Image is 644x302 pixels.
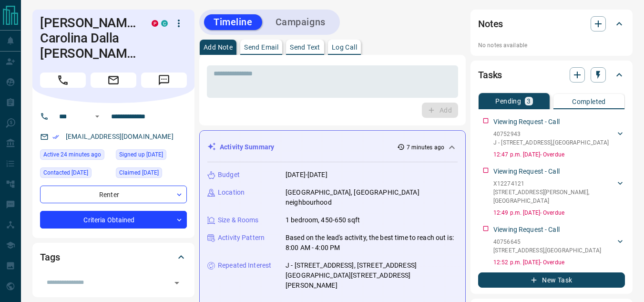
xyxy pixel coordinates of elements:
p: Budget [218,170,240,180]
p: 12:47 p.m. [DATE] - Overdue [493,150,625,159]
div: condos.ca [161,20,168,27]
svg: Email Verified [52,134,59,140]
div: 40756645[STREET_ADDRESS],[GEOGRAPHIC_DATA] [493,236,625,257]
p: J - [STREET_ADDRESS] , [GEOGRAPHIC_DATA] [493,138,609,147]
span: Message [141,73,187,88]
p: 12:49 p.m. [DATE] - Overdue [493,208,625,217]
button: Campaigns [266,14,335,30]
p: Log Call [332,44,357,51]
p: Activity Pattern [218,233,265,243]
p: [DATE]-[DATE] [286,170,327,180]
p: Based on the lead's activity, the best time to reach out is: 8:00 AM - 4:00 PM [286,233,458,253]
div: property.ca [152,20,158,27]
button: Open [92,111,103,122]
p: Size & Rooms [218,215,259,225]
span: Call [40,73,86,88]
p: Location [218,187,245,198]
h2: Tags [40,250,60,265]
p: Send Email [244,44,278,51]
div: Thu Aug 07 2025 [116,167,187,181]
div: 40752943J - [STREET_ADDRESS],[GEOGRAPHIC_DATA] [493,128,625,149]
span: Signed up [DATE] [119,150,163,159]
p: 7 minutes ago [407,143,444,152]
p: Pending [495,98,521,104]
div: Thu Aug 07 2025 [40,167,111,181]
p: 40752943 [493,130,609,138]
div: Activity Summary7 minutes ago [207,138,458,156]
div: Renter [40,186,187,203]
div: Criteria Obtained [40,211,187,229]
button: New Task [478,272,625,288]
p: [GEOGRAPHIC_DATA], [GEOGRAPHIC_DATA] neighbourhood [286,187,458,208]
p: Viewing Request - Call [493,225,560,235]
div: Tasks [478,63,625,86]
span: Email [91,73,136,88]
p: Activity Summary [220,142,274,152]
p: Viewing Request - Call [493,117,560,127]
span: Active 24 minutes ago [43,150,101,159]
p: 3 [527,98,531,104]
p: Send Text [290,44,320,51]
div: Thu Aug 07 2025 [116,149,187,163]
p: X12274121 [493,179,615,188]
p: 1 bedroom, 450-650 sqft [286,215,360,225]
p: [STREET_ADDRESS] , [GEOGRAPHIC_DATA] [493,246,601,255]
span: Contacted [DATE] [43,168,88,177]
div: X12274121[STREET_ADDRESS][PERSON_NAME],[GEOGRAPHIC_DATA] [493,177,625,207]
p: 40756645 [493,238,601,246]
button: Timeline [204,14,262,30]
div: Notes [478,12,625,35]
h1: [PERSON_NAME] Carolina Dalla [PERSON_NAME] [40,15,137,61]
p: Repeated Interest [218,260,271,271]
p: J - [STREET_ADDRESS], [STREET_ADDRESS][GEOGRAPHIC_DATA][STREET_ADDRESS][PERSON_NAME] [286,260,458,291]
p: Viewing Request - Call [493,167,560,177]
span: Claimed [DATE] [119,168,159,177]
a: [EMAIL_ADDRESS][DOMAIN_NAME] [66,133,174,140]
p: 12:52 p.m. [DATE] - Overdue [493,258,625,267]
p: Completed [572,98,606,105]
div: Tags [40,246,187,269]
button: Open [170,276,184,290]
h2: Tasks [478,67,502,83]
div: Tue Aug 12 2025 [40,149,111,163]
p: Add Note [204,44,233,51]
p: No notes available [478,41,625,50]
h2: Notes [478,16,503,31]
p: [STREET_ADDRESS][PERSON_NAME] , [GEOGRAPHIC_DATA] [493,188,615,205]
